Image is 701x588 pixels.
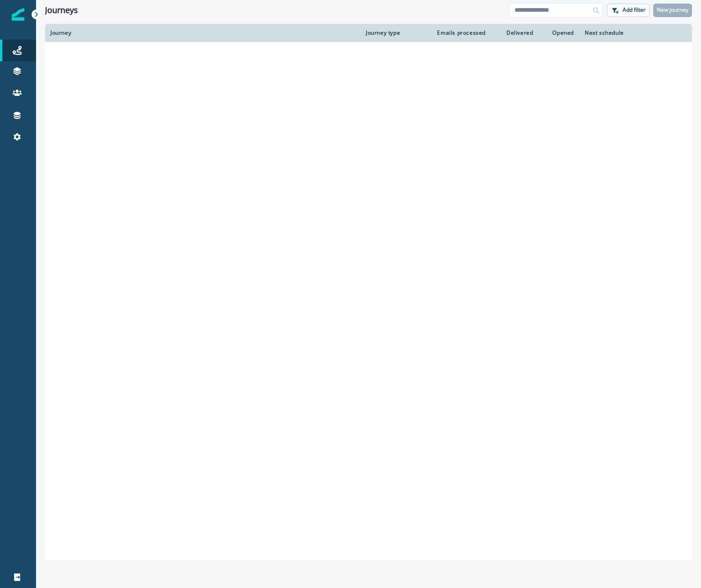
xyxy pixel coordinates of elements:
[12,8,24,21] img: Inflection
[45,5,78,15] h1: Journeys
[366,29,423,36] div: Journey type
[657,7,688,13] p: New journey
[607,4,650,17] button: Add filter
[433,29,486,36] div: Emails processed
[50,29,355,36] div: Journey
[585,29,664,36] div: Next schedule
[544,29,574,36] div: Opened
[496,29,533,36] div: Delivered
[653,4,692,17] button: New journey
[623,7,646,13] p: Add filter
